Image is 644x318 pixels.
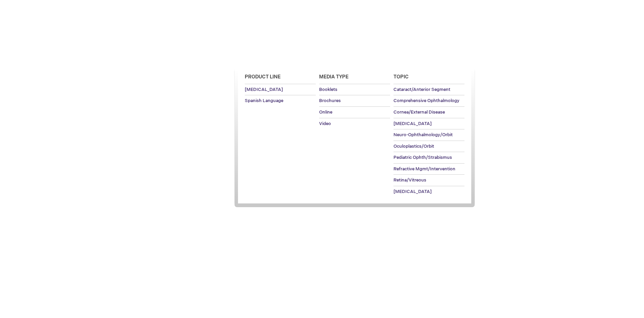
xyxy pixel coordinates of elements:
span: Pediatric Ophth/Strabismus [393,155,452,160]
span: Product Line [245,74,281,80]
span: Spanish Language [245,98,283,103]
span: Brochures [319,98,341,103]
span: Retina/Vitreous [393,177,426,183]
span: Refractive Mgmt/Intervention [393,166,455,172]
span: Cataract/Anterior Segment [393,87,450,92]
span: Media Type [319,74,349,80]
span: [MEDICAL_DATA] [393,189,432,194]
span: [MEDICAL_DATA] [245,87,283,92]
span: Neuro-Ophthalmology/Orbit [393,132,453,138]
span: Topic [393,74,409,80]
span: Video [319,121,331,126]
span: Comprehensive Ophthalmology [393,98,459,103]
span: Cornea/External Disease [393,109,445,115]
span: Booklets [319,87,337,92]
span: [MEDICAL_DATA] [393,121,432,126]
span: Online [319,109,332,115]
span: Oculoplastics/Orbit [393,144,434,149]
